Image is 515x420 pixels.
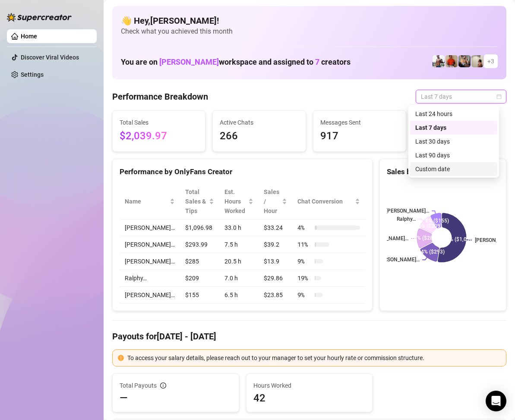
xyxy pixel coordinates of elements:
[320,118,399,127] span: Messages Sent
[496,94,502,99] span: calendar
[376,257,420,263] text: [PERSON_NAME]…
[120,391,128,405] span: —
[120,128,198,144] span: $2,039.97
[397,216,416,222] text: Ralphy…
[112,91,208,103] h4: Performance Breakdown
[120,381,157,390] span: Total Payouts
[445,55,458,67] img: Justin
[121,15,498,27] h4: 👋 Hey, [PERSON_NAME] !
[386,208,430,214] text: [PERSON_NAME]…
[220,118,298,127] span: Active Chats
[180,287,219,304] td: $155
[219,270,259,287] td: 7.0 h
[127,353,501,363] div: To access your salary details, please reach out to your manager to set your hourly rate or commis...
[415,137,492,146] div: Last 30 days
[121,57,351,67] h1: You are on workspace and assigned to creators
[120,253,180,270] td: [PERSON_NAME]…
[180,236,219,253] td: $293.99
[297,197,353,206] span: Chat Conversion
[219,287,259,304] td: 6.5 h
[121,27,498,36] span: Check what you achieved this month
[415,109,492,119] div: Last 24 hours
[120,219,180,236] td: [PERSON_NAME]…
[112,330,506,342] h4: Payouts for [DATE] - [DATE]
[320,128,399,144] span: 917
[487,56,494,66] span: + 3
[458,55,471,67] img: George
[365,235,408,241] text: [PERSON_NAME]…
[259,287,292,304] td: $23.85
[415,150,492,160] div: Last 90 days
[253,391,366,405] span: 42
[264,187,280,216] span: Sales / Hour
[219,253,259,270] td: 20.5 h
[120,236,180,253] td: [PERSON_NAME]…
[224,187,247,216] div: Est. Hours Worked
[486,391,506,411] div: Open Intercom Messenger
[219,219,259,236] td: 33.0 h
[410,121,497,135] div: Last 7 days
[180,253,219,270] td: $285
[410,107,497,121] div: Last 24 hours
[433,55,445,67] img: JUSTIN
[410,135,497,148] div: Last 30 days
[21,71,44,78] a: Settings
[259,253,292,270] td: $13.9
[120,166,365,178] div: Performance by OnlyFans Creator
[297,240,311,249] span: 11 %
[219,236,259,253] td: 7.5 h
[259,236,292,253] td: $39.2
[297,257,311,266] span: 9 %
[180,184,219,219] th: Total Sales & Tips
[315,57,319,66] span: 7
[415,164,492,174] div: Custom date
[259,270,292,287] td: $29.86
[415,123,492,132] div: Last 7 days
[125,197,168,206] span: Name
[297,273,311,283] span: 19 %
[21,54,79,61] a: Discover Viral Videos
[180,270,219,287] td: $209
[120,270,180,287] td: Ralphy…
[120,184,180,219] th: Name
[410,162,497,176] div: Custom date
[159,57,219,66] span: [PERSON_NAME]
[297,223,311,232] span: 4 %
[160,382,166,389] span: info-circle
[259,219,292,236] td: $33.24
[410,148,497,162] div: Last 90 days
[118,355,124,361] span: exclamation-circle
[220,128,298,144] span: 266
[387,166,499,178] div: Sales by OnlyFans Creator
[21,33,37,40] a: Home
[120,118,198,127] span: Total Sales
[292,184,365,219] th: Chat Conversion
[471,55,483,67] img: Ralphy
[185,187,207,216] span: Total Sales & Tips
[120,287,180,304] td: [PERSON_NAME]…
[253,381,366,390] span: Hours Worked
[7,13,72,22] img: logo-BBDzfeDw.svg
[421,90,501,103] span: Last 7 days
[259,184,292,219] th: Sales / Hour
[180,219,219,236] td: $1,096.98
[297,290,311,300] span: 9 %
